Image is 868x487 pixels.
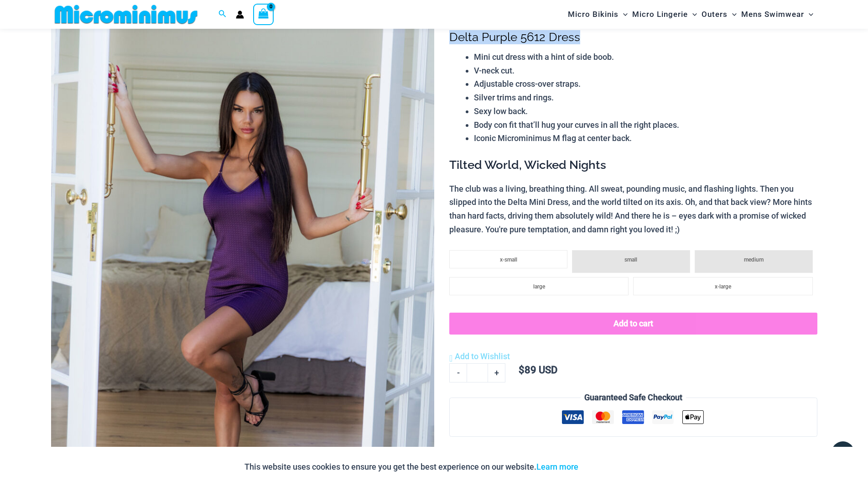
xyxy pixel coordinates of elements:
[467,363,488,382] input: Product quantity
[568,3,619,26] span: Micro Bikinis
[728,3,737,26] span: Menu Toggle
[488,363,505,382] a: +
[630,3,699,26] a: Micro LingerieMenu ToggleMenu Toggle
[474,105,817,118] li: Sexy low back.
[585,456,624,478] button: Accept
[624,257,637,263] span: small
[474,118,817,132] li: Body con fit that’ll hug your curves in all the right places.
[474,64,817,78] li: V-neck cut.
[449,250,567,268] li: x-small
[449,350,510,363] a: Add to Wishlist
[474,131,817,145] li: Iconic Microminimus M flag at center back.
[474,91,817,105] li: Silver trims and rings.
[744,257,764,263] span: medium
[449,363,467,382] a: -
[474,77,817,91] li: Adjustable cross-over straps.
[474,50,817,64] li: Mini cut dress with a hint of side boob.
[449,313,817,335] button: Add to cart
[699,3,739,26] a: OutersMenu ToggleMenu Toggle
[519,364,525,376] span: $
[695,250,813,273] li: medium
[500,257,517,263] span: x-small
[449,30,817,44] h1: Delta Purple 5612 Dress
[633,277,812,295] li: x-large
[566,3,630,26] a: Micro BikinisMenu ToggleMenu Toggle
[449,277,629,295] li: large
[244,460,578,474] p: This website uses cookies to ensure you get the best experience on our website.
[519,364,557,376] bdi: 89 USD
[741,3,804,26] span: Mens Swimwear
[51,4,201,25] img: MM SHOP LOGO FLAT
[533,283,545,290] span: large
[449,182,817,236] p: The club was a living, breathing thing. All sweat, pounding music, and flashing lights. Then you ...
[455,351,510,361] span: Add to Wishlist
[449,157,817,173] h3: Tilted World, Wicked Nights
[632,3,688,26] span: Micro Lingerie
[218,9,227,20] a: Search icon link
[715,283,731,290] span: x-large
[619,3,628,26] span: Menu Toggle
[739,3,816,26] a: Mens SwimwearMenu ToggleMenu Toggle
[564,1,817,27] nav: Site Navigation
[536,462,578,471] a: Learn more
[581,391,686,404] legend: Guaranteed Safe Checkout
[572,250,690,273] li: small
[688,3,697,26] span: Menu Toggle
[236,10,244,19] a: Account icon link
[253,4,274,25] a: View Shopping Cart, empty
[702,3,728,26] span: Outers
[804,3,813,26] span: Menu Toggle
